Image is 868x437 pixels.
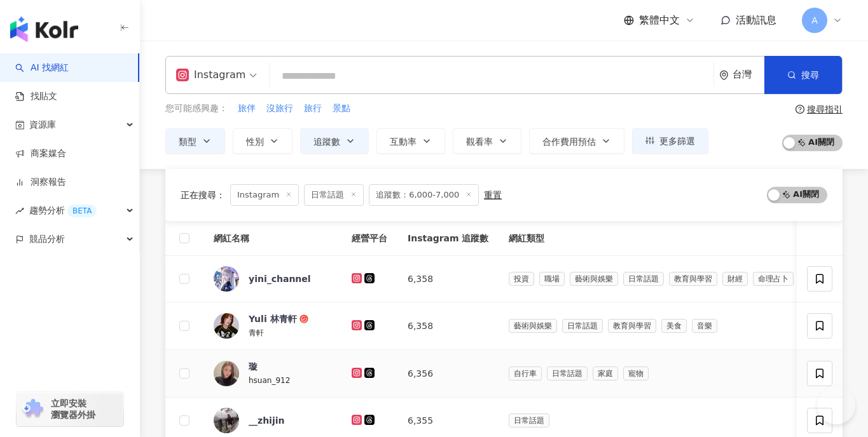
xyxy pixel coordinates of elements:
[233,128,293,154] button: 性別
[736,14,776,26] span: 活動訊息
[661,319,687,333] span: 美食
[181,190,225,200] span: 正在搜尋 ：
[17,392,123,426] a: chrome extension立即安裝 瀏覽器外掛
[397,302,499,350] td: 6,358
[341,221,397,256] th: 經營平台
[509,272,534,286] span: 投資
[453,128,521,154] button: 觀看率
[623,272,664,286] span: 日常話題
[608,319,656,333] span: 教育與學習
[529,128,624,154] button: 合作費用預估
[659,136,695,146] span: 更多篩選
[669,272,717,286] span: 教育與學習
[542,137,596,147] span: 合作費用預估
[15,62,69,74] a: searchAI 找網紅
[397,350,499,398] td: 6,356
[764,56,842,94] button: 搜尋
[15,90,57,103] a: 找貼文
[249,272,311,285] div: yini_channel
[179,137,196,147] span: 類型
[51,398,95,420] span: 立即安裝 瀏覽器外掛
[29,196,97,225] span: 趨勢分析
[397,221,499,256] th: Instagram 追蹤數
[562,319,603,333] span: 日常話題
[733,69,764,80] div: 台灣
[390,137,417,147] span: 互動率
[623,366,649,380] span: 寵物
[249,328,264,337] span: 青軒
[15,147,66,160] a: 商案媒合
[165,102,228,115] span: 您可能感興趣：
[214,266,331,292] a: KOL Avataryini_channel
[10,17,78,42] img: logo
[214,408,239,433] img: KOL Avatar
[249,376,290,385] span: hsuan_912
[15,176,66,189] a: 洞察報告
[539,272,565,286] span: 職場
[333,102,350,115] span: 景點
[593,366,618,380] span: 家庭
[300,128,369,154] button: 追蹤數
[801,70,819,80] span: 搜尋
[753,272,794,286] span: 命理占卜
[332,102,351,116] button: 景點
[214,361,239,386] img: KOL Avatar
[811,13,818,27] span: A
[719,71,729,80] span: environment
[632,128,708,154] button: 更多篩選
[249,313,297,325] div: Yuli 林青軒
[266,102,293,115] span: 沒旅行
[499,221,809,256] th: 網紅類型
[722,272,748,286] span: 財經
[214,266,239,292] img: KOL Avatar
[313,137,340,147] span: 追蹤數
[165,128,225,154] button: 類型
[249,414,284,427] div: __zhijin
[570,272,618,286] span: 藝術與娛樂
[20,399,45,419] img: chrome extension
[509,319,557,333] span: 藝術與娛樂
[509,413,549,427] span: 日常話題
[484,190,502,200] div: 重置
[214,360,331,387] a: KOL Avatar璇hsuan_912
[15,206,24,215] span: rise
[807,104,843,114] div: 搜尋指引
[817,386,855,424] iframe: Help Scout Beacon - Open
[249,360,258,373] div: 璇
[547,366,588,380] span: 日常話題
[238,102,256,115] span: 旅伴
[304,102,322,115] span: 旅行
[796,105,804,114] span: question-circle
[692,319,717,333] span: 音樂
[237,102,256,116] button: 旅伴
[397,256,499,302] td: 6,358
[639,13,680,27] span: 繁體中文
[304,184,364,206] span: 日常話題
[246,137,264,147] span: 性別
[303,102,322,116] button: 旅行
[176,65,245,85] div: Instagram
[376,128,445,154] button: 互動率
[230,184,299,206] span: Instagram
[509,366,542,380] span: 自行車
[29,111,56,139] span: 資源庫
[29,225,65,253] span: 競品分析
[466,137,493,147] span: 觀看率
[214,408,331,433] a: KOL Avatar__zhijin
[214,313,331,339] a: KOL AvatarYuli 林青軒青軒
[369,184,479,206] span: 追蹤數：6,000-7,000
[266,102,294,116] button: 沒旅行
[214,313,239,339] img: KOL Avatar
[203,221,341,256] th: 網紅名稱
[67,205,97,217] div: BETA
